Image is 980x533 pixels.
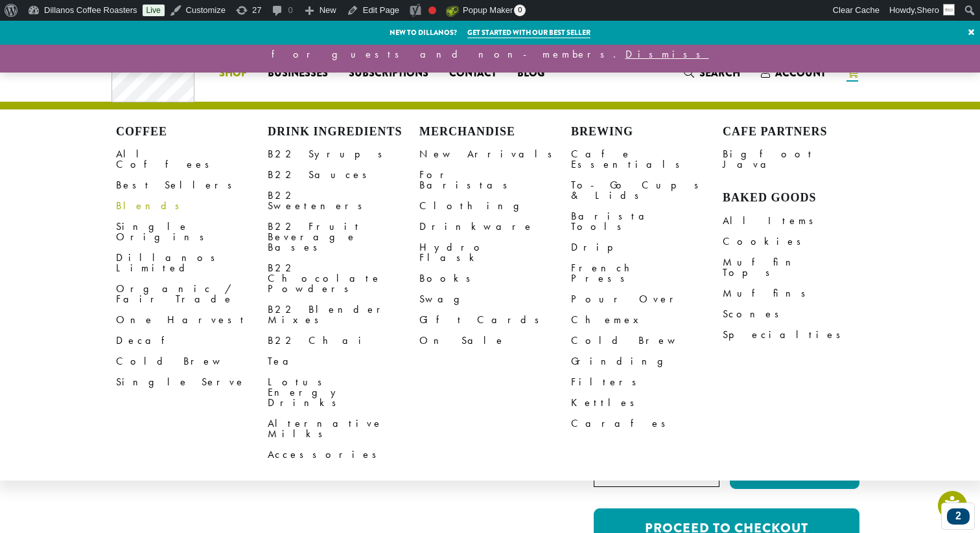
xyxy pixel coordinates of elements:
[699,65,740,80] span: Search
[723,252,874,283] a: Muffin Tops
[268,164,419,185] a: B22 Sauces
[419,196,571,216] a: Clothing
[625,47,709,61] a: Dismiss
[673,62,751,84] a: Search
[723,304,874,324] a: Scones
[116,125,268,139] h4: Coffee
[419,125,571,139] h4: Merchandise
[571,413,723,434] a: Carafes
[723,191,874,205] h4: Baked Goods
[449,65,496,82] span: Contact
[268,413,419,444] a: Alternative Milks
[268,216,419,258] a: B22 Fruit Beverage Bases
[209,63,257,84] a: Shop
[419,330,571,351] a: On Sale
[268,258,419,299] a: B22 Chocolate Powders
[571,310,723,330] a: Chemex
[116,278,268,310] a: Organic / Fair Trade
[116,247,268,278] a: Dillanos Limited
[571,144,723,175] a: Cafe Essentials
[349,65,428,82] span: Subscriptions
[143,5,165,16] a: Live
[116,144,268,175] a: All Coffees
[116,351,268,372] a: Cold Brew
[916,5,939,15] span: Shero
[571,237,723,258] a: Drip
[419,289,571,310] a: Swag
[571,175,723,206] a: To-Go Cups & Lids
[723,283,874,304] a: Muffins
[268,351,419,372] a: Tea
[723,144,874,175] a: Bigfoot Java
[571,258,723,289] a: French Press
[571,392,723,413] a: Kettles
[514,5,526,16] span: 0
[268,330,419,351] a: B22 Chai
[723,324,874,345] a: Specialties
[116,216,268,247] a: Single Origins
[467,27,590,38] a: Get started with our best seller
[268,299,419,330] a: B22 Blender Mixes
[116,310,268,330] a: One Harvest
[219,65,247,82] span: Shop
[268,372,419,413] a: Lotus Energy Drinks
[268,65,328,82] span: Businesses
[268,125,419,139] h4: Drink Ingredients
[419,237,571,268] a: Hydro Flask
[268,185,419,216] a: B22 Sweeteners
[419,216,571,237] a: Drinkware
[116,175,268,196] a: Best Sellers
[268,144,419,164] a: B22 Syrups
[571,125,723,139] h4: Brewing
[571,206,723,237] a: Barista Tools
[571,372,723,392] a: Filters
[419,144,571,164] a: New Arrivals
[723,125,874,139] h4: Cafe Partners
[571,289,723,310] a: Pour Over
[116,196,268,216] a: Blends
[723,231,874,252] a: Cookies
[723,210,874,231] a: All Items
[571,330,723,351] a: Cold Brew
[428,6,436,14] div: Focus keyphrase not set
[775,65,826,80] span: Account
[116,372,268,392] a: Single Serve
[419,310,571,330] a: Gift Cards
[268,444,419,465] a: Accessories
[116,330,268,351] a: Decaf
[962,21,980,44] a: ×
[419,164,571,196] a: For Baristas
[419,268,571,289] a: Books
[517,65,544,82] span: Blog
[571,351,723,372] a: Grinding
